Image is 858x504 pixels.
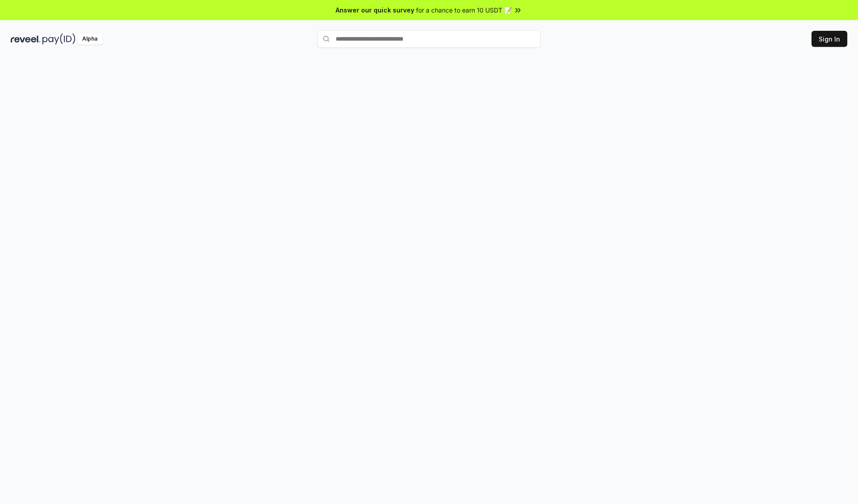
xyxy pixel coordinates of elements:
span: for a chance to earn 10 USDT 📝 [416,5,512,15]
button: Sign In [812,31,847,47]
div: Alpha [77,33,102,45]
span: Answer our quick survey [336,5,414,15]
img: pay_id [42,33,76,45]
img: reveel_dark [11,33,41,45]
